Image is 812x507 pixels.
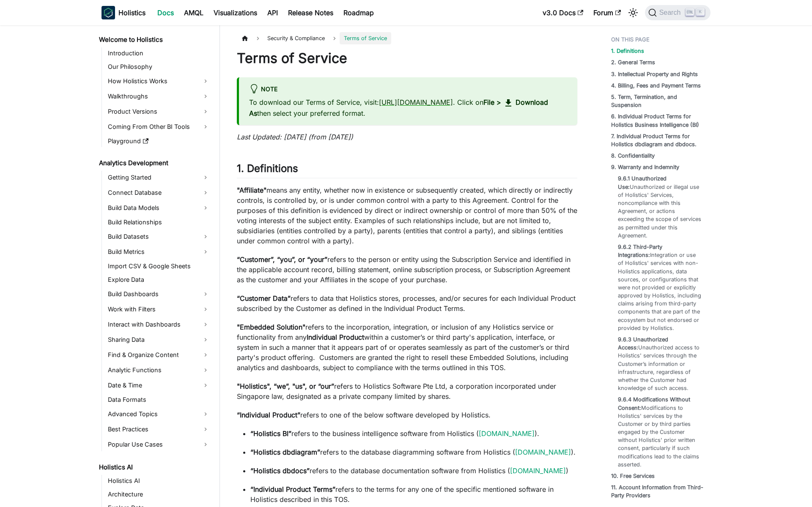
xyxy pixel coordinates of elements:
nav: Breadcrumbs [237,32,577,44]
a: Best Practices [105,422,212,436]
a: 9.6.1 Unauthorized Use:Unauthorized or illegal use of Holistics' Services, noncompliance with thi... [618,174,702,240]
strong: “Customer Data” [237,294,291,303]
span: Search [657,9,686,16]
a: Popular Use Cases [105,438,212,451]
a: Architecture [105,488,212,500]
a: Work with Filters [105,303,212,316]
p: To download our Terms of Service, visit: . Click on then select your preferred format. [249,97,567,118]
a: HolisticsHolistics [101,6,145,19]
p: means any entity, whether now in existence or subsequently created, which directly or indirectly ... [237,185,577,246]
a: Find & Organize Content [105,348,212,362]
a: 9.6.2 Third-Party Integrations:Integration or use of Holistics' services with non-Holistics appli... [618,243,702,332]
a: Build Metrics [105,245,212,259]
strong: Individual Product [307,333,364,341]
p: refers to Holistics Software Pte Ltd, a corporation incorporated under Singapore law, designated ... [237,381,577,401]
strong: File > [483,98,501,106]
strong: 9.6.1 Unauthorized Use: [618,175,667,190]
strong: 2. General Terms [611,59,655,65]
a: Docs [152,6,179,19]
a: Welcome to Holistics [96,34,212,46]
a: [DOMAIN_NAME] [510,466,566,475]
a: 3. Intellectual Property and Rights [611,70,698,78]
a: 9.6.3 Unauthorized Access:Unauthorized access to Holistics' services through the Customer’s infor... [618,335,702,392]
a: Roadmap [338,6,379,19]
strong: 6. Individual Product Terms for Holistics Business Intelligence (BI) [611,113,699,128]
em: Last Updated: [DATE] (from [DATE]) [237,133,353,141]
a: Getting Started [105,171,212,184]
a: 10. Free Services [611,472,655,480]
a: 5. Term, Termination, and Suspension [611,93,705,109]
a: 11. Account Information from Third-Party Providers [611,483,705,499]
a: Explore Data [105,274,212,286]
a: Date & Time [105,379,212,392]
h1: Terms of Service [237,50,577,67]
a: Introduction [105,47,212,59]
a: [DOMAIN_NAME] [479,429,535,438]
a: 8. Confidentiality [611,152,655,160]
a: Build Dashboards [105,287,212,301]
img: Holistics [101,6,115,19]
a: Interact with Dashboards [105,318,212,331]
a: Coming From Other BI Tools [105,120,212,134]
strong: 9.6.3 Unauthorized Access: [618,336,668,351]
a: Sharing Data [105,333,212,346]
p: refers to the database documentation software from Holistics ( ) [250,466,577,476]
strong: 9. Warranty and Indemnity [611,164,679,170]
p: refers to the database diagramming software from Holistics ( ). [250,447,577,457]
a: Connect Database [105,186,212,199]
a: v3.0 Docs [538,6,588,19]
a: Advanced Topics [105,407,212,421]
strong: “Holistics dbdiagram” [250,448,320,456]
a: How Holistics Works [105,74,212,88]
a: Data Formats [105,394,212,406]
a: API [262,6,283,19]
a: Home page [237,32,253,44]
strong: 8. Confidentiality [611,153,655,159]
strong: 4. Billing, Fees and Payment Terms [611,82,701,89]
a: Build Datasets [105,230,212,243]
a: Import CSV & Google Sheets [105,260,212,272]
a: Holistics AI [105,475,212,487]
strong: “Holistics BI” [250,429,291,438]
a: 6. Individual Product Terms for Holistics Business Intelligence (BI) [611,112,705,128]
a: 9.6.4 Modifications Without Consent:Modifications to Holistics' services by the Customer or by th... [618,395,702,469]
p: refers to data that Holistics stores, processes, and/or secures for each Individual Product subsc... [237,293,577,313]
a: [DOMAIN_NAME] [515,448,571,456]
strong: 1. Definitions [611,48,644,54]
strong: “Customer”, “you”, or “your” [237,255,327,264]
strong: "Holistics", “we”, "us", or “our” [237,382,334,390]
a: 9. Warranty and Indemnity [611,163,679,171]
a: Walkthroughs [105,90,212,103]
a: Analytics Development [96,157,212,169]
a: [URL][DOMAIN_NAME] [379,98,453,106]
p: refers to the business intelligence software from Holistics ( ). [250,428,577,439]
p: refers to the person or entity using the Subscription Service and identified in the applicable ac... [237,254,577,285]
strong: 3. Intellectual Property and Rights [611,71,698,77]
strong: “Individual Product Terms” [250,485,335,493]
span: download [503,98,513,108]
strong: “Individual Product” [237,411,300,419]
b: Holistics [118,8,145,18]
p: refers to the terms for any one of the specific mentioned software in Holistics described in this... [250,484,577,504]
strong: 11. Account Information from Third-Party Providers [611,484,703,499]
div: Note [249,84,567,95]
strong: 10. Free Services [611,473,655,479]
a: AMQL [179,6,208,19]
strong: 7. Individual Product Terms for Holistics dbdiagram and dbdocs. [611,133,697,147]
strong: 1. Definitions [237,162,298,174]
a: Release Notes [283,6,338,19]
button: Switch between dark and light mode (currently light mode) [626,6,640,19]
strong: Download As [249,98,548,117]
strong: 9.6.4 Modifications Without Consent: [618,396,690,411]
a: Build Relationships [105,216,212,228]
a: Build Data Models [105,201,212,215]
a: Product Versions [105,105,212,118]
span: Security & Compliance [263,32,329,44]
strong: "Affiliate" [237,186,266,194]
a: 2. General Terms [611,58,655,66]
kbd: K [696,8,705,16]
a: 4. Billing, Fees and Payment Terms [611,82,701,90]
a: Visualizations [208,6,262,19]
strong: 9.6.2 Third-Party Integrations: [618,244,662,258]
a: Our Philosophy [105,61,212,73]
